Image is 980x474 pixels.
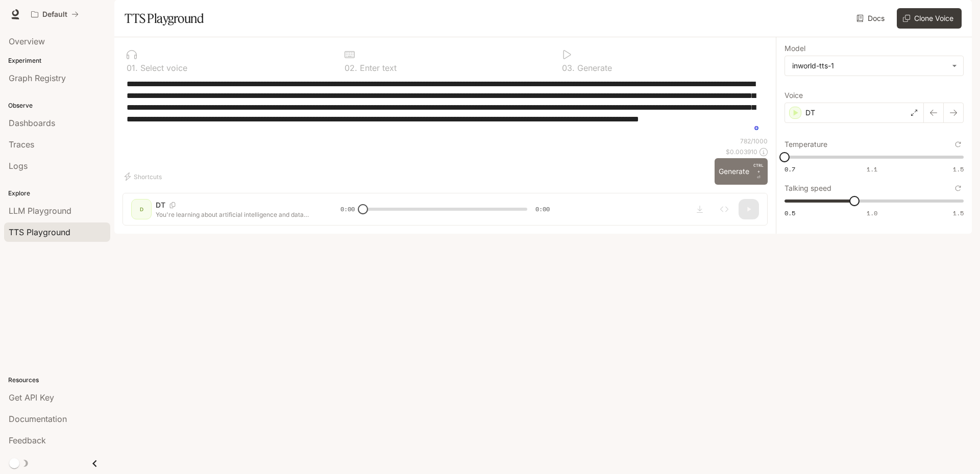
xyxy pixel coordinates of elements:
p: Generate [575,64,612,72]
p: Enter text [357,64,397,72]
button: GenerateCTRL +⏎ [715,158,768,185]
button: All workspaces [27,4,83,24]
p: Model [785,45,805,52]
p: ⏎ [753,162,764,181]
p: Temperature [785,141,827,148]
button: Reset to default [952,139,964,150]
div: inworld-tts-1 [792,61,947,71]
p: CTRL + [753,162,764,174]
span: 0.5 [785,209,795,217]
p: Voice [785,92,803,99]
span: 1.5 [953,165,964,173]
textarea: To enrich screen reader interactions, please activate Accessibility in Grammarly extension settings [127,78,764,137]
span: 0.7 [785,165,795,173]
span: 1.1 [867,165,877,173]
p: 0 2 . [345,64,357,72]
h1: TTS Playground [125,8,204,29]
p: Select voice [138,64,187,72]
p: Default [42,10,67,19]
a: Docs [854,8,889,29]
span: 1.0 [867,209,877,217]
span: 1.5 [953,209,964,217]
p: DT [805,108,815,118]
p: 0 3 . [562,64,575,72]
p: Talking speed [785,185,831,192]
div: inworld-tts-1 [785,56,963,76]
button: Clone Voice [897,8,962,29]
button: Reset to default [952,183,964,194]
p: 0 1 . [127,64,138,72]
button: Shortcuts [122,168,166,185]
